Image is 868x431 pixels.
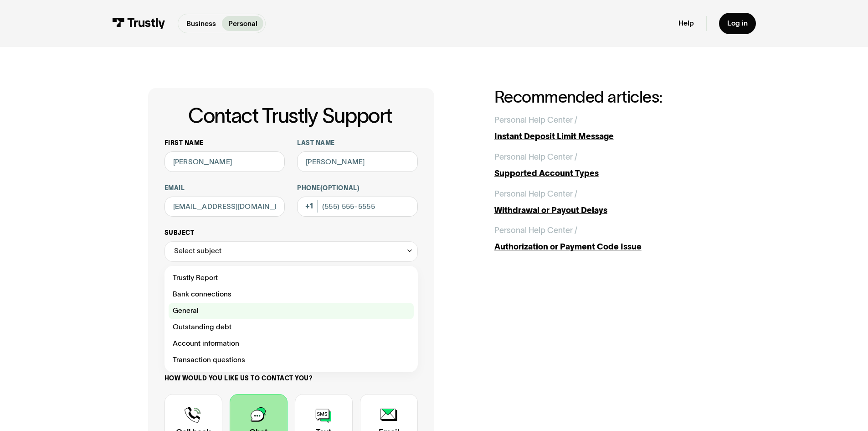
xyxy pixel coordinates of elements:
[173,305,199,317] span: General
[494,130,720,143] div: Instant Deposit Limit Message
[678,19,694,28] a: Help
[297,184,418,192] label: Phone
[228,18,257,29] p: Personal
[494,204,720,217] div: Withdrawal or Payout Delays
[173,272,218,284] span: Trustly Report
[164,184,285,192] label: Email
[164,229,418,237] label: Subject
[164,151,285,172] input: Alex
[173,354,245,366] span: Transaction questions
[494,151,577,163] div: Personal Help Center /
[494,151,720,180] a: Personal Help Center /Supported Account Types
[494,224,720,253] a: Personal Help Center /Authorization or Payment Code Issue
[173,338,239,350] span: Account information
[494,88,720,106] h2: Recommended articles:
[494,114,720,143] a: Personal Help Center /Instant Deposit Limit Message
[173,288,231,301] span: Bank connections
[186,18,216,29] p: Business
[494,188,577,200] div: Personal Help Center /
[297,197,418,217] input: (555) 555-5555
[494,224,577,237] div: Personal Help Center /
[222,16,263,31] a: Personal
[727,19,748,28] div: Log in
[494,188,720,217] a: Personal Help Center /Withdrawal or Payout Delays
[164,197,285,217] input: alex@mail.com
[164,374,418,383] label: How would you like us to contact you?
[173,321,231,333] span: Outstanding debt
[180,16,222,31] a: Business
[494,114,577,126] div: Personal Help Center /
[297,139,418,147] label: Last name
[320,185,360,192] span: (Optional)
[163,104,418,127] h1: Contact Trustly Support
[164,139,285,147] label: First name
[494,241,720,253] div: Authorization or Payment Code Issue
[494,167,720,180] div: Supported Account Types
[164,241,418,262] div: Select subject
[174,245,221,257] div: Select subject
[719,13,756,34] a: Log in
[297,151,418,172] input: Howard
[112,18,165,29] img: Trustly Logo
[164,262,418,372] nav: Select subject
